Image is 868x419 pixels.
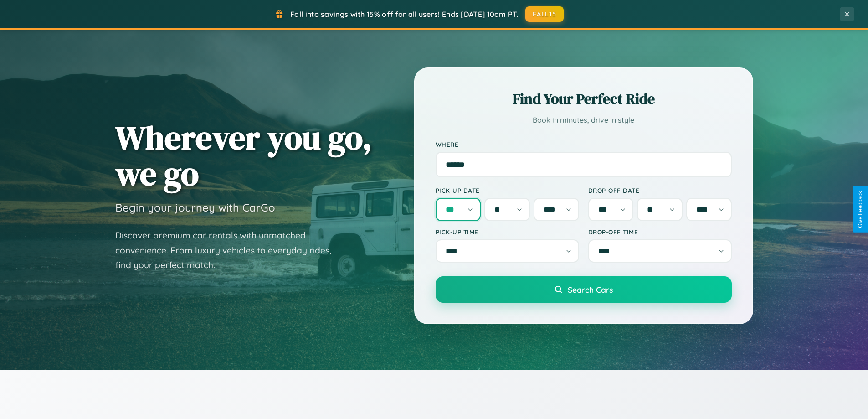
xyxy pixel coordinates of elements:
[290,10,519,19] span: Fall into savings with 15% off for all users! Ends [DATE] 10am PT.
[436,140,732,148] label: Where
[436,276,732,303] button: Search Cars
[568,285,613,295] span: Search Cars
[525,6,564,22] button: FALL15
[115,119,372,191] h1: Wherever you go, we go
[588,186,732,194] label: Drop-off Date
[436,114,732,127] p: Book in minutes, drive in style
[436,228,579,236] label: Pick-up Time
[115,228,343,273] p: Discover premium car rentals with unmatched convenience. From luxury vehicles to everyday rides, ...
[857,191,863,228] div: Give Feedback
[436,89,732,109] h2: Find Your Perfect Ride
[588,228,732,236] label: Drop-off Time
[436,186,579,194] label: Pick-up Date
[115,201,275,214] h3: Begin your journey with CarGo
